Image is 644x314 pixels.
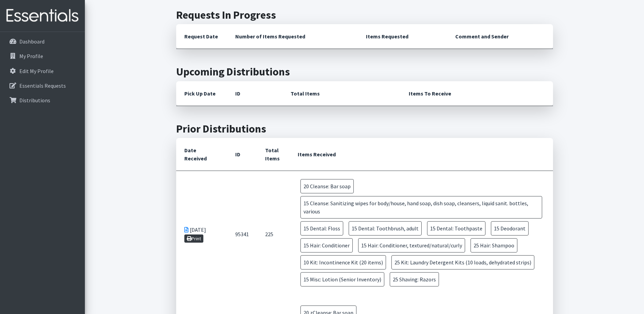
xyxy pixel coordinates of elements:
th: Items To Receive [401,81,553,106]
p: Distributions [19,97,50,104]
span: 15 Cleanse: Sanitizing wipes for body/house, hand soap, dish soap, cleansers, liquid sanit. bottl... [300,196,542,219]
a: My Profile [3,49,82,63]
a: Essentials Requests [3,79,82,92]
a: Edit My Profile [3,64,82,78]
th: ID [227,138,257,171]
span: 15 Deodorant [491,221,529,235]
th: Request Date [176,24,227,49]
th: Total Items [282,81,401,106]
th: Number of Items Requested [227,24,358,49]
p: My Profile [19,53,43,59]
span: 15 Dental: Toothbrush, adult [349,221,422,235]
h2: Upcoming Distributions [176,65,553,78]
span: 25 Kit: Laundry Detergent Kits (10 loads, dehydrated strips) [391,255,534,269]
th: Pick Up Date [176,81,227,106]
span: 15 Hair: Conditioner, textured/natural/curly [358,238,465,252]
span: 15 Dental: Floss [300,221,343,235]
td: [DATE] [176,171,227,298]
h2: Prior Distributions [176,122,553,135]
a: Print [184,234,204,243]
th: Items Requested [358,24,447,49]
p: Dashboard [19,38,44,45]
h2: Requests In Progress [176,8,553,21]
th: ID [227,81,282,106]
td: 225 [257,171,290,298]
span: 15 Misc: Lotion (Senior Inventory) [300,272,384,286]
td: 95341 [227,171,257,298]
th: Items Received [290,138,553,171]
span: 15 Hair: Conditioner [300,238,353,252]
span: 25 Shaving: Razors [390,272,439,286]
th: Total Items [257,138,290,171]
th: Comment and Sender [447,24,553,49]
th: Date Received [176,138,227,171]
a: Dashboard [3,35,82,48]
p: Edit My Profile [19,68,54,74]
span: 15 Dental: Toothpaste [427,221,485,235]
img: HumanEssentials [3,4,82,27]
span: 25 Hair: Shampoo [471,238,517,252]
span: 10 Kit: Incontinence Kit (20 items) [300,255,386,269]
span: 20 Cleanse: Bar soap [300,179,354,193]
a: Distributions [3,93,82,107]
p: Essentials Requests [19,82,66,89]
